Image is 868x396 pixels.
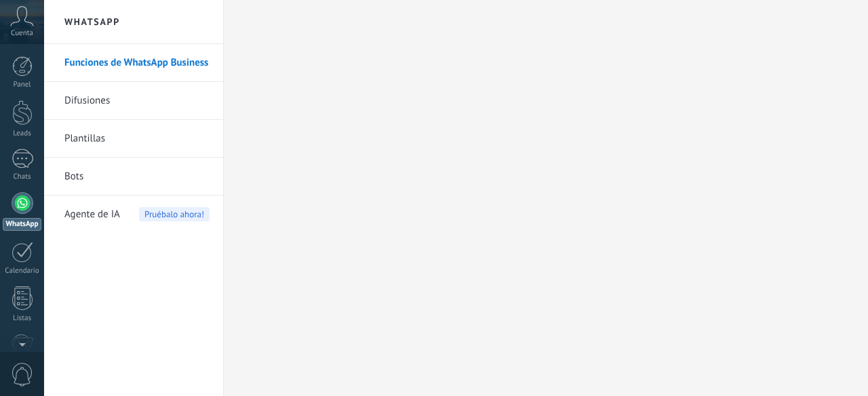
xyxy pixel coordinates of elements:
a: Plantillas [64,120,210,158]
span: Pruébalo ahora! [139,207,210,221]
div: Leads [3,129,42,138]
div: Listas [3,314,42,323]
li: Agente de IA [44,196,223,233]
div: Calendario [3,267,42,276]
a: Funciones de WhatsApp Business [64,44,210,82]
li: Difusiones [44,82,223,120]
a: Agente de IAPruébalo ahora! [64,196,210,234]
span: Agente de IA [64,196,120,234]
div: Chats [3,173,42,181]
li: Funciones de WhatsApp Business [44,44,223,82]
span: Cuenta [11,29,33,38]
li: Plantillas [44,120,223,158]
div: Panel [3,81,42,89]
li: Bots [44,158,223,196]
a: Difusiones [64,82,210,120]
a: Bots [64,158,210,196]
div: WhatsApp [3,218,41,231]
